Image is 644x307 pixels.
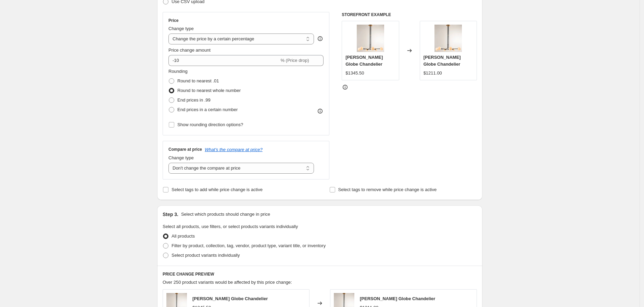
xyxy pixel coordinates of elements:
[163,211,178,218] h2: Step 3.
[172,243,326,248] span: Filter by product, collection, tag, vendor, product type, variant title, or inventory
[177,97,211,103] span: End prices in .99
[192,296,268,301] span: [PERSON_NAME] Globe Chandelier
[168,18,178,23] h3: Price
[168,26,194,31] span: Change type
[345,55,383,67] span: [PERSON_NAME] Globe Chandelier
[181,211,270,218] p: Select which products should change in price
[424,55,461,67] span: [PERSON_NAME] Globe Chandelier
[177,107,238,112] span: End prices in a certain number
[205,147,263,152] button: What's the compare at price?
[342,12,477,17] h6: STOREFRONT EXAMPLE
[168,55,279,66] input: -15
[163,271,477,277] h6: PRICE CHANGE PREVIEW
[172,253,240,258] span: Select product variants individually
[434,25,462,52] img: imageName1710500125549_80x.jpg
[338,187,437,192] span: Select tags to remove while price change is active
[280,58,309,63] span: % (Price drop)
[168,69,188,74] span: Rounding
[177,78,219,83] span: Round to nearest .01
[345,70,364,76] span: $1345.50
[168,147,202,152] h3: Compare at price
[172,187,263,192] span: Select tags to add while price change is active
[357,25,384,52] img: imageName1710500125549_80x.jpg
[424,70,442,76] span: $1211.00
[163,224,298,229] span: Select all products, use filters, or select products variants individually
[177,122,243,127] span: Show rounding direction options?
[168,48,211,53] span: Price change amount
[317,35,324,42] div: help
[172,233,195,239] span: All products
[360,296,435,301] span: [PERSON_NAME] Globe Chandelier
[177,88,241,93] span: Round to nearest whole number
[163,280,292,285] span: Over 250 product variants would be affected by this price change:
[168,155,194,160] span: Change type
